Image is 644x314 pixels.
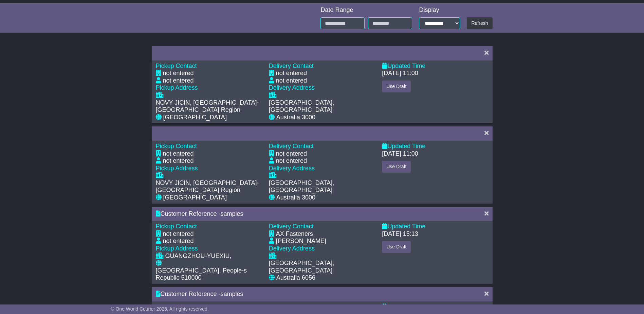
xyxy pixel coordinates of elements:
[382,230,418,238] div: [DATE] 15:13
[156,179,262,194] div: NOVY JICIN, [GEOGRAPHIC_DATA]-[GEOGRAPHIC_DATA] Region
[269,63,314,69] span: Delivery Contact
[163,230,194,238] div: not entered
[163,114,227,121] div: [GEOGRAPHIC_DATA]
[156,84,198,91] span: Pickup Address
[269,165,315,172] span: Delivery Address
[382,81,411,92] button: Use Draft
[156,99,262,114] div: NOVY JICIN, [GEOGRAPHIC_DATA]-[GEOGRAPHIC_DATA] Region
[156,165,198,172] span: Pickup Address
[156,210,478,218] div: Customer Reference -
[276,77,307,85] div: not entered
[156,267,262,282] div: [GEOGRAPHIC_DATA], People-s Republic 510000
[382,161,411,173] button: Use Draft
[269,99,375,114] div: [GEOGRAPHIC_DATA], [GEOGRAPHIC_DATA]
[276,150,307,158] div: not entered
[269,223,314,230] span: Delivery Contact
[276,114,315,121] div: Australia 3000
[156,245,198,252] span: Pickup Address
[419,6,460,14] div: Display
[156,143,197,150] span: Pickup Contact
[382,70,418,77] div: [DATE] 11:00
[269,245,315,252] span: Delivery Address
[276,194,315,202] div: Australia 3000
[111,306,209,312] span: © One World Courier 2025. All rights reserved.
[156,291,478,298] div: Customer Reference -
[269,143,314,150] span: Delivery Contact
[276,157,307,165] div: not entered
[156,303,197,310] span: Pickup Contact
[276,238,326,245] div: [PERSON_NAME]
[163,194,227,202] div: [GEOGRAPHIC_DATA]
[382,241,411,253] button: Use Draft
[163,77,194,85] div: not entered
[163,238,194,245] div: not entered
[320,6,412,14] div: Date Range
[156,223,197,230] span: Pickup Contact
[276,70,307,77] div: not entered
[382,143,488,150] div: Updated Time
[382,150,418,158] div: [DATE] 11:00
[165,252,232,260] div: GUANGZHOU-YUEXIU,
[269,179,375,194] div: [GEOGRAPHIC_DATA], [GEOGRAPHIC_DATA]
[269,303,314,310] span: Delivery Contact
[276,274,315,282] div: Australia 6056
[221,291,243,297] span: samples
[156,63,197,69] span: Pickup Contact
[163,70,194,77] div: not entered
[382,63,488,70] div: Updated Time
[221,210,243,217] span: samples
[269,260,375,274] div: [GEOGRAPHIC_DATA], [GEOGRAPHIC_DATA]
[276,230,313,238] div: AX Fasteners
[467,17,492,29] button: Refresh
[382,223,488,230] div: Updated Time
[269,84,315,91] span: Delivery Address
[163,157,194,165] div: not entered
[163,150,194,158] div: not entered
[382,303,488,311] div: Updated Time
